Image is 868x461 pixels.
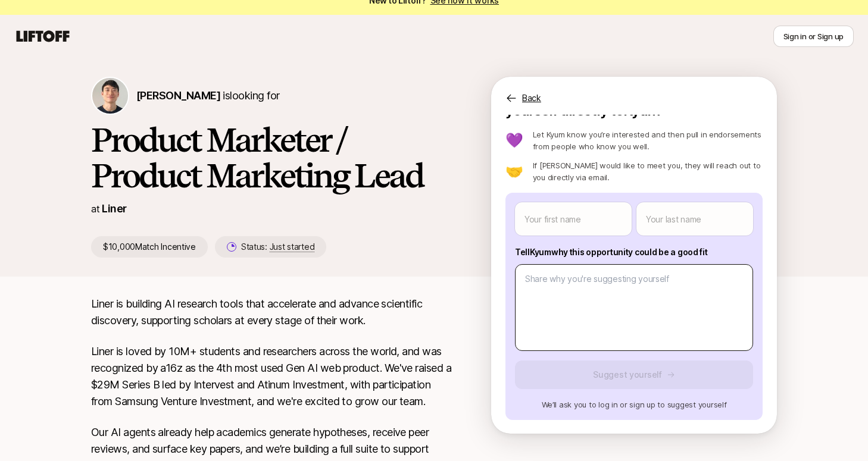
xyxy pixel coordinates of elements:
[505,164,523,178] p: 🤝
[91,236,208,258] p: $10,000 Match Incentive
[92,78,128,114] img: Kyum Kim
[522,91,541,105] p: Back
[515,399,753,410] p: We’ll ask you to log in or sign up to suggest yourself
[505,133,523,148] p: 💜
[241,240,314,254] p: Status:
[91,343,453,410] p: Liner is loved by 10M+ students and researchers across the world, and was recognized by a16z as t...
[91,122,453,193] h1: Product Marketer / Product Marketing Lead
[136,87,279,104] p: is looking for
[515,245,753,259] p: Tell Kyum why this opportunity could be a good fit
[533,159,763,183] p: If [PERSON_NAME] would like to meet you, they will reach out to you directly via email.
[773,26,854,47] button: Sign in or Sign up
[270,242,315,252] span: Just started
[91,296,453,329] p: Liner is building AI research tools that accelerate and advance scientific discovery, supporting ...
[102,202,126,215] a: Liner
[91,201,99,217] p: at
[533,128,763,152] p: Let Kyum know you’re interested and then pull in endorsements from people who know you well.
[136,89,220,102] span: [PERSON_NAME]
